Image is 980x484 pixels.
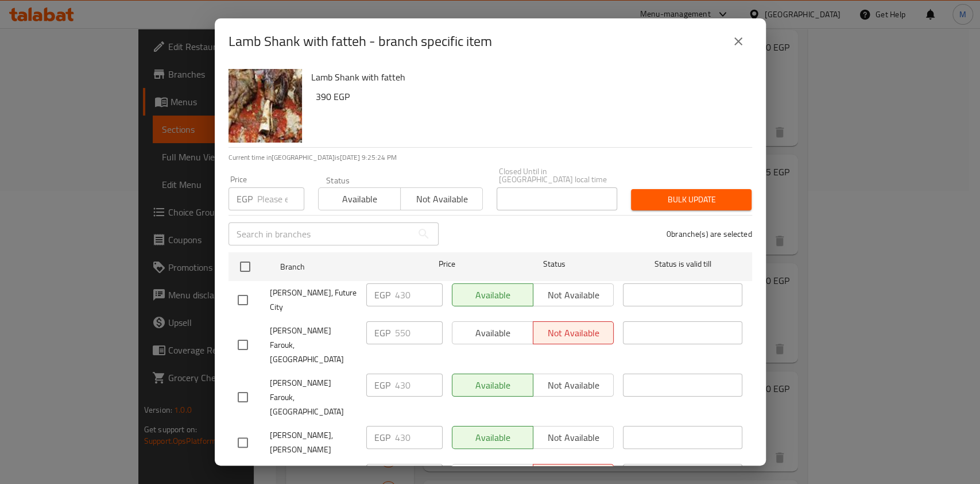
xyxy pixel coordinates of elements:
[237,192,253,206] p: EGP
[257,187,304,210] input: Please enter price
[405,191,478,208] span: Not available
[400,187,483,210] button: Not available
[494,257,614,271] span: Status
[270,286,357,314] span: [PERSON_NAME], Future City
[374,431,390,444] p: EGP
[228,32,492,51] h2: Lamb Shank with fatteh - branch specific item
[316,89,743,105] h6: 390 EGP
[631,189,752,210] button: Bulk update
[374,378,390,392] p: EGP
[640,193,742,207] span: Bulk update
[374,288,390,302] p: EGP
[667,228,752,240] p: 0 branche(s) are selected
[374,326,390,340] p: EGP
[228,152,752,163] p: Current time in [GEOGRAPHIC_DATA] is [DATE] 9:25:24 PM
[409,257,485,271] span: Price
[395,283,443,306] input: Please enter price
[228,69,302,143] img: Lamb Shank with fatteh
[323,191,396,208] span: Available
[270,324,357,367] span: [PERSON_NAME] Farouk, [GEOGRAPHIC_DATA]
[395,321,443,344] input: Please enter price
[725,28,752,55] button: close
[623,257,742,271] span: Status is valid till
[270,428,357,457] span: [PERSON_NAME], [PERSON_NAME]
[228,222,412,245] input: Search in branches
[270,376,357,419] span: [PERSON_NAME] Farouk, [GEOGRAPHIC_DATA]
[395,426,443,449] input: Please enter price
[280,260,400,274] span: Branch
[311,69,743,85] h6: Lamb Shank with fatteh
[318,187,401,210] button: Available
[395,374,443,397] input: Please enter price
